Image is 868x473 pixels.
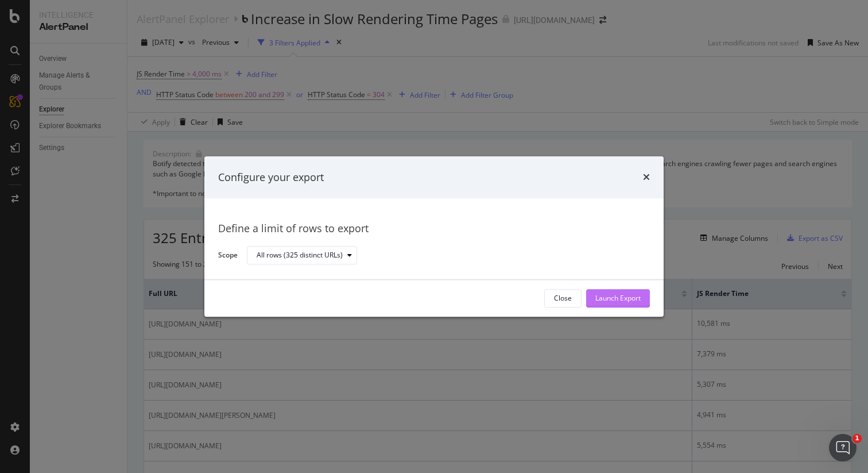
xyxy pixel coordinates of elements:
div: modal [204,156,664,317]
div: Configure your export [218,170,324,185]
div: times [643,170,650,185]
label: Scope [218,250,238,263]
div: All rows (325 distinct URLs) [257,252,343,259]
span: 1 [852,434,862,443]
button: All rows (325 distinct URLs) [247,247,357,265]
div: Close [554,294,572,303]
div: Define a limit of rows to export [218,222,650,237]
button: Launch Export [586,289,650,307]
button: Close [544,289,582,307]
div: Launch Export [595,294,641,303]
iframe: Intercom live chat [829,434,857,462]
